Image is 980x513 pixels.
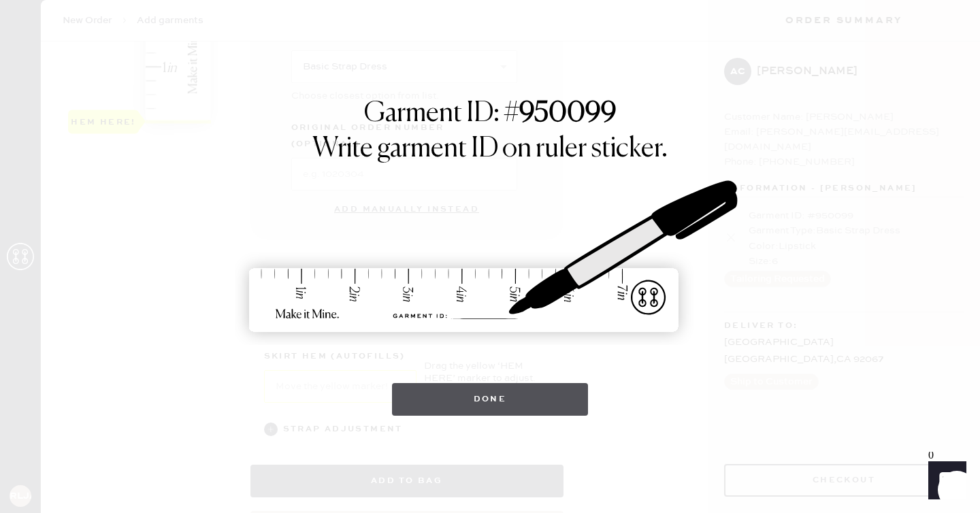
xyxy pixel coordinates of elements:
[915,452,974,510] iframe: Front Chat
[392,383,589,416] button: Done
[312,133,668,165] h1: Write garment ID on ruler sticker.
[235,145,745,369] img: ruler-sticker-sharpie.svg
[364,97,617,133] h1: Garment ID: #
[519,100,617,127] strong: 950099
